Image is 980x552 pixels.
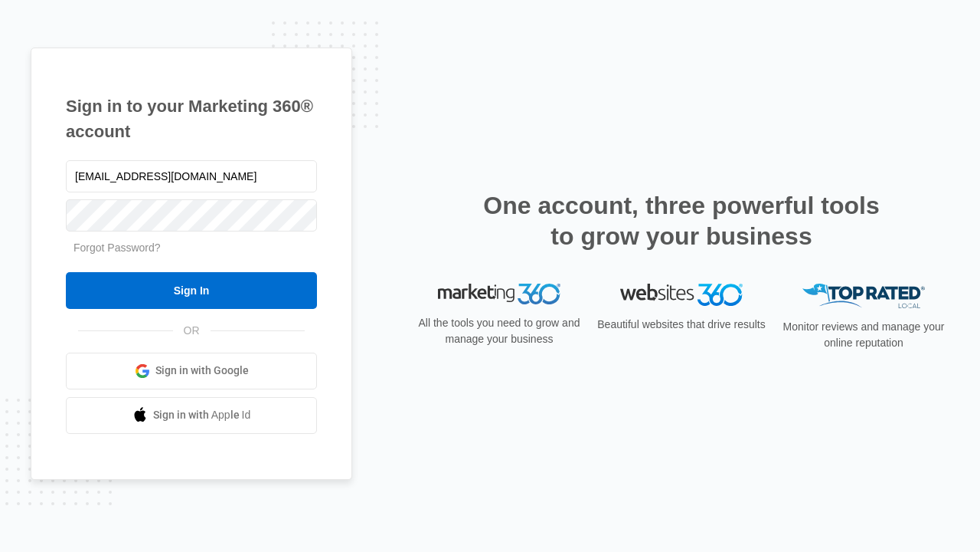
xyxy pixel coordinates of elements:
[66,160,317,192] input: Email
[66,94,317,144] h1: Sign in to your Marketing 360® account
[802,284,925,309] img: Top Rated Local
[155,363,249,379] span: Sign in with Google
[66,272,317,309] input: Sign In
[438,284,560,305] img: Marketing 360
[620,284,743,306] img: Websites 360
[596,317,767,333] p: Beautiful websites that drive results
[66,397,317,434] a: Sign in with Apple Id
[778,319,949,351] p: Monitor reviews and manage your online reputation
[153,407,251,423] span: Sign in with Apple Id
[173,323,211,339] span: OR
[73,242,161,254] a: Forgot Password?
[413,315,585,347] p: All the tools you need to grow and manage your business
[479,190,884,251] h2: One account, three powerful tools to grow your business
[66,353,317,389] a: Sign in with Google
